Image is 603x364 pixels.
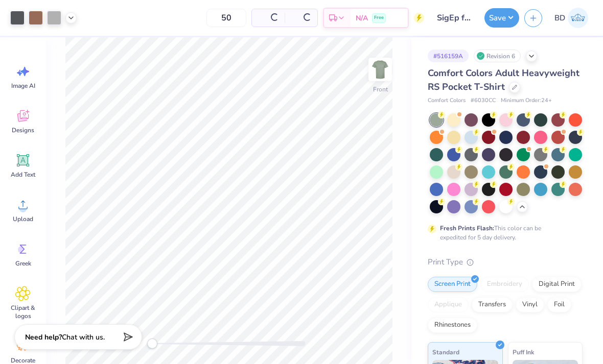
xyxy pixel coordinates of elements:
[429,8,479,28] input: Untitled Design
[484,8,519,28] button: Save
[370,59,390,80] img: Front
[472,297,513,312] div: Transfers
[12,126,34,134] span: Designs
[206,9,246,27] input: – –
[374,14,384,21] span: Free
[471,96,496,105] span: # 6030CC
[480,277,529,292] div: Embroidery
[440,224,566,242] div: This color can be expedited for 5 day delivery.
[550,8,593,28] a: BD
[11,82,35,90] span: Image AI
[428,277,477,292] div: Screen Print
[513,347,534,357] span: Puff Ink
[428,96,466,105] span: Comfort Colors
[547,297,571,312] div: Foil
[15,259,31,268] span: Greek
[554,12,565,24] span: BD
[428,297,469,312] div: Applique
[25,332,62,342] strong: Need help?
[474,50,521,62] div: Revision 6
[428,256,583,268] div: Print Type
[373,85,388,94] div: Front
[432,347,459,357] span: Standard
[568,8,588,28] img: Bella Dimaculangan
[6,304,40,320] span: Clipart & logos
[147,338,157,349] div: Accessibility label
[11,171,35,179] span: Add Text
[62,332,105,342] span: Chat with us.
[440,224,494,232] strong: Fresh Prints Flash:
[428,67,579,93] span: Comfort Colors Adult Heavyweight RS Pocket T-Shirt
[428,50,469,62] div: # 516159A
[356,13,368,23] span: N/A
[532,277,582,292] div: Digital Print
[428,318,477,333] div: Rhinestones
[501,96,552,105] span: Minimum Order: 24 +
[13,215,33,223] span: Upload
[516,297,544,312] div: Vinyl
